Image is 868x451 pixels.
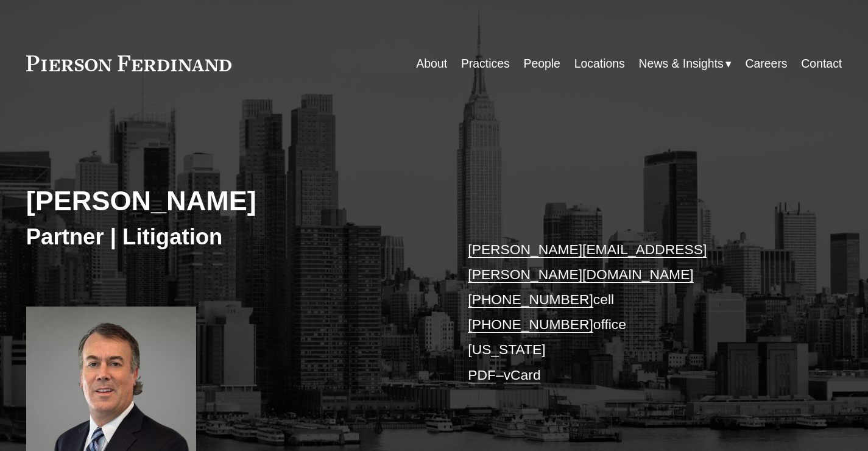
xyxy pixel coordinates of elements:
[468,291,593,307] a: [PHONE_NUMBER]
[801,52,842,76] a: Contact
[639,52,732,76] a: folder dropdown
[26,185,434,218] h2: [PERSON_NAME]
[468,367,496,383] a: PDF
[574,52,625,76] a: Locations
[468,237,808,388] p: cell office [US_STATE] –
[468,241,707,282] a: [PERSON_NAME][EMAIL_ADDRESS][PERSON_NAME][DOMAIN_NAME]
[461,52,510,76] a: Practices
[504,367,541,383] a: vCard
[416,52,447,76] a: About
[523,52,560,76] a: People
[468,316,593,332] a: [PHONE_NUMBER]
[639,53,724,74] span: News & Insights
[26,223,434,250] h3: Partner | Litigation
[746,52,788,76] a: Careers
